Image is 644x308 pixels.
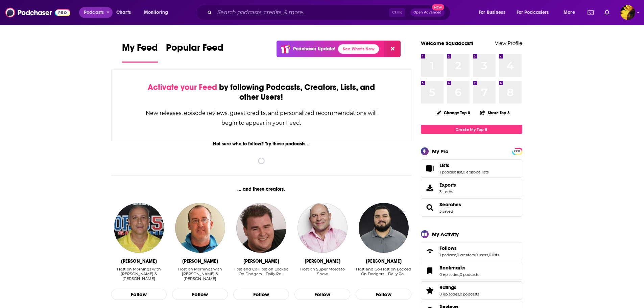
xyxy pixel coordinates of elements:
span: , [459,292,460,297]
div: Host and Co-Host on Locked On Dodgers – Daily Po… [233,267,289,281]
div: My Pro [432,148,449,155]
div: Host and Co-Host on Locked On Dodgers – Daily Po… [356,267,411,281]
button: Share Top 8 [480,106,510,119]
div: Search podcasts, credits, & more... [202,5,457,20]
div: Eli Savoie [182,258,218,264]
a: Searches [439,202,461,208]
a: Ratings [423,286,437,295]
div: Host on Super Moscato Show [294,267,350,281]
p: Podchaser Update! [293,46,335,52]
button: Change Top 8 [433,109,475,117]
span: For Business [479,8,505,17]
a: Popular Feed [166,42,223,63]
button: Show profile menu [620,5,635,20]
a: Follows [423,246,437,256]
div: Host on Mornings with [PERSON_NAME] & [PERSON_NAME] [172,267,228,281]
span: 3 items [439,189,456,194]
a: 0 creators [457,253,475,257]
a: 0 podcasts [460,272,479,277]
a: Charts [112,7,135,18]
div: Vincent Moscato [305,258,340,264]
a: View Profile [495,40,522,46]
span: Ratings [439,284,456,290]
span: Lists [439,162,449,168]
span: Bookmarks [439,265,466,271]
a: 1 podcast [439,253,456,257]
div: Host on Super Moscato Show [294,267,350,276]
div: Greg Gaston [121,258,157,264]
div: Host on Mornings with Greg & Eli [111,267,167,281]
a: 0 lists [489,253,499,257]
button: open menu [512,7,559,18]
a: 0 users [475,253,488,257]
button: Follow [233,289,289,300]
a: See What's New [338,44,379,54]
a: Bookmarks [439,265,479,271]
span: , [488,253,489,257]
span: Popular Feed [166,42,223,57]
div: Host and Co-Host on Locked On Dodgers – Daily Po… [233,267,289,276]
div: Host and Co-Host on Locked On Dodgers – Daily Po… [356,267,411,276]
span: Open Advanced [413,11,442,14]
span: Activate your Feed [148,82,217,92]
img: Vince Samperio [359,203,409,253]
a: 0 episodes [439,272,459,277]
span: Logged in as ARMSquadcast [620,5,635,20]
a: Follows [439,245,499,251]
span: , [456,253,457,257]
span: Ratings [421,281,522,300]
button: open menu [79,7,113,18]
div: Host on Mornings with Greg & Eli [172,267,228,281]
span: Exports [439,182,456,188]
div: New releases, episode reviews, guest credits, and personalized recommendations will begin to appe... [145,108,378,128]
img: User Profile [620,5,635,20]
button: open menu [559,7,583,18]
img: Jeff Snider [236,203,286,253]
div: Host on Mornings with [PERSON_NAME] & [PERSON_NAME] [111,267,167,281]
span: Monitoring [144,8,168,17]
div: ... and these creators. [111,186,412,192]
a: Lists [423,164,437,173]
button: Open AdvancedNew [410,8,445,17]
div: Not sure who to follow? Try these podcasts... [111,141,412,147]
span: Charts [116,8,131,17]
button: Follow [356,289,411,300]
span: More [564,8,575,17]
img: Podchaser - Follow, Share and Rate Podcasts [5,6,70,19]
span: My Feed [122,42,158,57]
a: 0 episode lists [463,170,488,174]
img: Eli Savoie [175,203,225,253]
input: Search podcasts, credits, & more... [215,7,389,18]
img: Greg Gaston [114,203,164,253]
a: My Feed [122,42,158,63]
div: Vince Samperio [366,258,402,264]
a: PRO [513,148,521,153]
a: Exports [421,179,522,197]
a: Welcome Squadcast! [421,40,474,46]
span: New [432,4,444,10]
span: Searches [421,198,522,217]
a: 0 episodes [439,292,459,297]
a: Lists [439,162,488,168]
span: , [459,272,460,277]
button: Follow [172,289,228,300]
span: , [462,170,463,174]
span: Bookmarks [421,262,522,280]
span: Ctrl K [389,8,405,17]
a: Show notifications dropdown [585,7,596,18]
a: Create My Top 8 [421,125,522,134]
button: open menu [474,7,514,18]
a: 1 podcast list [439,170,462,174]
a: 0 podcasts [460,292,479,297]
button: Follow [111,289,167,300]
span: Exports [423,183,437,193]
a: Bookmarks [423,266,437,276]
span: Follows [421,242,522,260]
div: My Activity [432,231,459,237]
span: Podcasts [84,8,104,17]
